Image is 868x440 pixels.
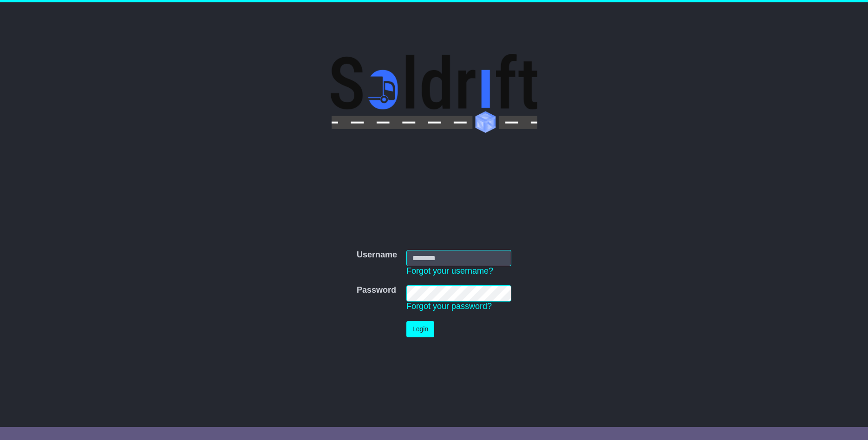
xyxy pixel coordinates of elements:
a: Forgot your password? [406,302,492,311]
button: Login [406,321,434,337]
label: Username [357,250,397,260]
label: Password [357,285,396,296]
a: Forgot your username? [406,266,493,276]
img: Soldrift Pty Ltd [331,54,537,133]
